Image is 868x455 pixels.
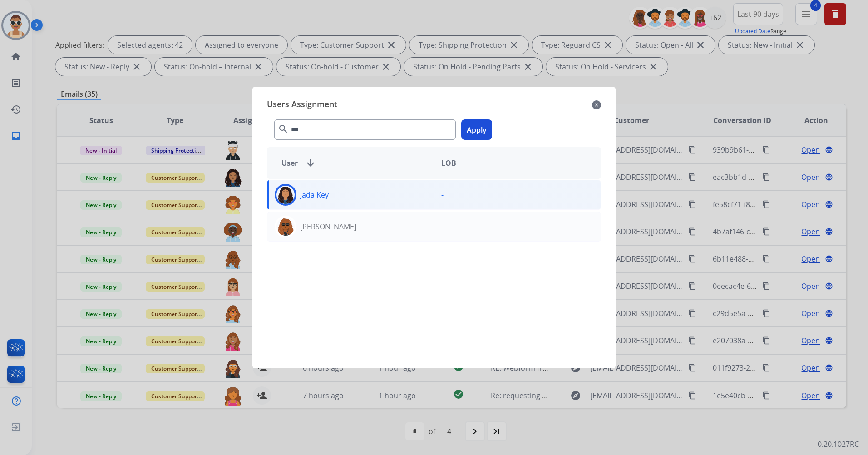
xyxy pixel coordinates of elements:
[267,98,337,112] span: Users Assignment
[305,158,316,168] mat-icon: arrow_downward
[441,189,444,200] p: -
[441,158,456,168] span: LOB
[592,99,601,110] mat-icon: close
[274,158,434,168] div: User
[300,189,329,200] p: Jada Key
[441,221,444,232] p: -
[300,221,356,232] p: [PERSON_NAME]
[278,124,289,134] mat-icon: search
[461,119,492,140] button: Apply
